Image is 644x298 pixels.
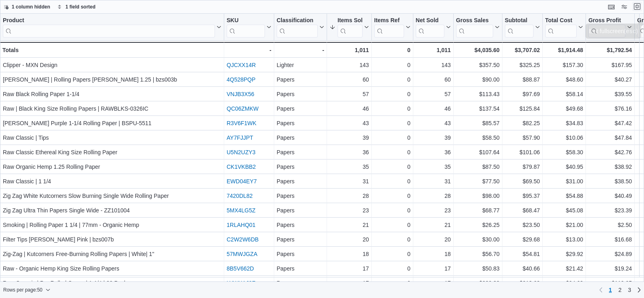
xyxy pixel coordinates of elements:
div: 0 [374,191,411,201]
div: $68.77 [456,206,500,215]
a: Next page [634,285,644,295]
div: 23 [329,206,369,215]
div: $54.81 [505,249,540,259]
div: $137.54 [456,104,500,113]
div: Smoking | Rolling Paper 1 1/4 | 77mm - Organic Hemp [3,220,221,230]
div: 0 [374,264,411,273]
div: $40.66 [505,264,540,273]
button: Items Ref [374,17,411,38]
div: $40.49 [588,191,632,201]
div: $88.87 [505,75,540,84]
div: Papers [277,104,324,113]
div: $24.89 [588,249,632,259]
div: $29.68 [505,235,540,244]
div: $30.00 [456,235,500,244]
div: Items Ref [374,17,404,25]
div: $47.84 [588,133,632,143]
div: 0 [374,278,411,288]
div: 43 [329,118,369,128]
a: CK1VKBB2 [227,164,256,170]
div: $113.43 [456,89,500,99]
div: Papers [277,264,324,273]
div: $40.95 [545,162,583,172]
div: 35 [329,162,369,172]
div: Items Sold [338,17,363,38]
div: Classification [277,17,318,25]
div: $38.92 [588,162,632,172]
div: $58.14 [545,89,583,99]
button: Keyboard shortcuts [606,2,616,12]
div: $97.69 [505,89,540,99]
div: $87.50 [456,162,500,172]
div: 36 [416,147,451,157]
div: Zig Zag Ultra Thin Papers Single Wide - ZZ101004 [3,206,221,215]
div: $21.00 [545,220,583,230]
button: Previous page [596,285,606,295]
div: $98.00 [456,191,500,201]
div: 17 [416,264,451,273]
div: $49.68 [545,104,583,113]
div: $82.25 [505,118,540,128]
div: Totals [2,45,221,55]
div: $19.24 [588,264,632,273]
div: Raw | Black King Size Rolling Papers | RAWBLKS-0326IC [3,104,221,113]
span: 2 [618,286,621,294]
button: Product [3,17,221,38]
div: 0 [374,133,411,143]
div: Subtotal [505,17,534,25]
a: R3V6F1WK [227,120,256,126]
div: $48.60 [545,75,583,84]
div: Raw Black Rolling Paper 1-1/4 [3,89,221,99]
div: $50.83 [456,264,500,273]
a: 1RLAHQ01 [227,222,256,228]
div: Papers [277,162,324,172]
a: AY7FJJPT [227,134,253,141]
div: Gross Sales [456,17,493,25]
div: $45.08 [545,206,583,215]
div: $95.37 [505,191,540,201]
div: $13.00 [545,235,583,244]
div: $1,792.54 [588,45,632,55]
div: 46 [416,104,451,113]
div: 0 [374,235,411,244]
span: 1 column hidden [12,4,50,10]
div: $58.50 [456,133,500,143]
div: 57 [416,89,451,99]
div: Total Cost [545,17,577,25]
button: Display options [619,2,629,12]
span: Rows per page : 50 [3,287,42,293]
a: U5N2UZY3 [227,149,256,155]
div: Papers [277,133,324,143]
div: Product [3,17,215,25]
a: Page 2 of 3 [615,283,625,296]
div: $29.92 [545,249,583,259]
div: 143 [329,60,369,70]
div: Papers [277,75,324,84]
div: 60 [329,75,369,84]
div: 0 [374,220,411,230]
a: LYWXAJ2F [227,280,255,286]
div: $357.50 [456,60,500,70]
div: Papers [277,191,324,201]
div: 21 [329,220,369,230]
div: $4,035.60 [456,45,500,55]
div: Papers [277,118,324,128]
div: Product [3,17,215,38]
div: 0 [374,104,411,113]
div: $10.06 [545,133,583,143]
div: $90.00 [456,75,500,84]
div: $76.16 [588,104,632,113]
a: EWD04EY7 [227,178,257,185]
div: Gross Sales [456,17,493,38]
div: $40.27 [588,75,632,84]
div: $57.90 [505,133,540,143]
div: $39.55 [588,89,632,99]
a: C2W2W6DB [227,236,258,243]
div: Papers [277,147,324,157]
button: Gross Sales [456,17,500,38]
div: - [277,45,324,55]
div: 18 [416,249,451,259]
div: $54.88 [545,191,583,201]
div: $34.83 [545,118,583,128]
a: QJCXX14R [227,62,256,68]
